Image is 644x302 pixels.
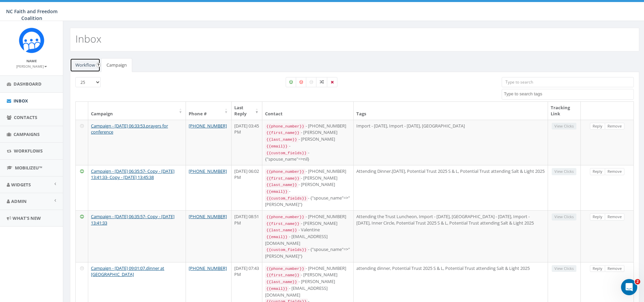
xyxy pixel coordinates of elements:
[265,221,301,227] code: {{first_name}}
[590,265,605,272] a: Reply
[11,182,31,188] span: Widgets
[286,77,296,87] label: Positive
[13,215,41,221] span: What's New
[189,168,227,174] a: [PHONE_NUMBER]
[605,168,624,175] a: Remove
[316,77,328,87] label: Mixed
[265,123,306,130] code: {{phone_number}}
[16,64,47,69] small: [PERSON_NAME]
[11,198,27,204] span: Admin
[265,214,306,220] code: {{phone_number}}
[232,165,262,210] td: [DATE] 06:02 PM
[354,120,548,165] td: Import - [DATE], Import - [DATE], [GEOGRAPHIC_DATA]
[265,234,289,240] code: {{email}}
[306,77,317,87] label: Neutral
[88,102,186,120] th: Campaign: activate to sort column ascending
[265,175,351,182] div: - [PERSON_NAME]
[265,213,351,220] div: - [PHONE_NUMBER]
[186,102,232,120] th: Phone #: activate to sort column ascending
[262,102,354,120] th: Contact
[16,63,47,69] a: [PERSON_NAME]
[189,265,227,271] a: [PHONE_NUMBER]
[354,165,548,210] td: Attending Dinner.[DATE], Potential Trust 2025 S & L, Potential Trust attending Salt & Light 2025
[265,182,299,188] code: {{last_name}}
[232,210,262,262] td: [DATE] 08:51 PM
[265,129,351,136] div: - [PERSON_NAME]
[548,102,581,120] th: Tracking Link
[96,63,101,67] input: Submit
[14,131,40,137] span: Campaigns
[504,91,634,97] textarea: Search
[354,210,548,262] td: Attending the Trust Luncheon, Import - [DATE], [GEOGRAPHIC_DATA] - [DATE], Import - [DATE], Inner...
[605,265,624,272] a: Remove
[265,143,289,149] code: {{email}}
[265,195,308,202] code: {{custom_fields}}
[265,123,351,130] div: - [PHONE_NUMBER]
[19,28,44,53] img: Rally_Corp_Icon.png
[265,272,301,278] code: {{first_name}}
[265,188,351,195] div: -
[265,143,351,149] div: -
[265,220,351,227] div: - [PERSON_NAME]
[265,130,301,136] code: {{first_name}}
[232,120,262,165] td: [DATE] 03:45 PM
[265,227,299,233] code: {{last_name}}
[91,168,174,181] a: Campaign - [DATE] 06:35:57- Copy - [DATE] 13:41:33- Copy - [DATE] 13:45:38
[590,168,605,175] a: Reply
[265,247,308,253] code: {{custom_fields}}
[265,227,351,233] div: - Valentine
[91,265,164,278] a: Campaign - [DATE] 09:01:07.dinner at [GEOGRAPHIC_DATA]
[265,169,306,175] code: {{phone_number}}
[605,213,624,220] a: Remove
[14,148,43,154] span: Workflows
[75,33,101,44] h2: Inbox
[6,8,57,21] span: NC Faith and Freedom Coalition
[26,59,37,63] small: Name
[14,114,37,120] span: Contacts
[15,165,42,171] span: MobilizeU™
[502,77,634,87] input: Type to search
[265,286,289,292] code: {{email}}
[265,176,301,182] code: {{first_name}}
[354,102,548,120] th: Tags
[635,279,640,284] span: 2
[265,272,351,278] div: - [PERSON_NAME]
[327,77,337,87] label: Removed
[265,279,299,285] code: {{last_name}}
[189,213,227,219] a: [PHONE_NUMBER]
[590,213,605,220] a: Reply
[265,278,351,285] div: - [PERSON_NAME]
[265,150,308,156] code: {{custom_fields}}
[265,195,351,208] div: - {"spouse_name"=>"[PERSON_NAME]"}
[91,123,168,135] a: Campaign - [DATE] 06:33:53.prayers for conference
[265,266,306,272] code: {{phone_number}}
[232,102,262,120] th: Last Reply: activate to sort column ascending
[265,149,351,162] div: - {"spouse_name"=>nil}
[265,233,351,246] div: - [EMAIL_ADDRESS][DOMAIN_NAME]
[189,123,227,129] a: [PHONE_NUMBER]
[70,58,100,72] a: Workflow
[605,123,624,130] a: Remove
[265,181,351,188] div: - [PERSON_NAME]
[296,77,307,87] label: Negative
[101,58,132,72] a: Campaign
[265,265,351,272] div: - [PHONE_NUMBER]
[14,98,28,104] span: Inbox
[265,136,351,143] div: - [PERSON_NAME]
[265,285,351,298] div: - [EMAIL_ADDRESS][DOMAIN_NAME]
[621,279,637,295] iframe: Intercom live chat
[91,213,174,226] a: Campaign - [DATE] 06:35:57- Copy - [DATE] 13:41:33
[265,168,351,175] div: - [PHONE_NUMBER]
[14,81,42,87] span: Dashboard
[265,189,289,195] code: {{email}}
[590,123,605,130] a: Reply
[265,137,299,143] code: {{last_name}}
[265,246,351,259] div: - {"spouse_name"=>"[PERSON_NAME]"}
